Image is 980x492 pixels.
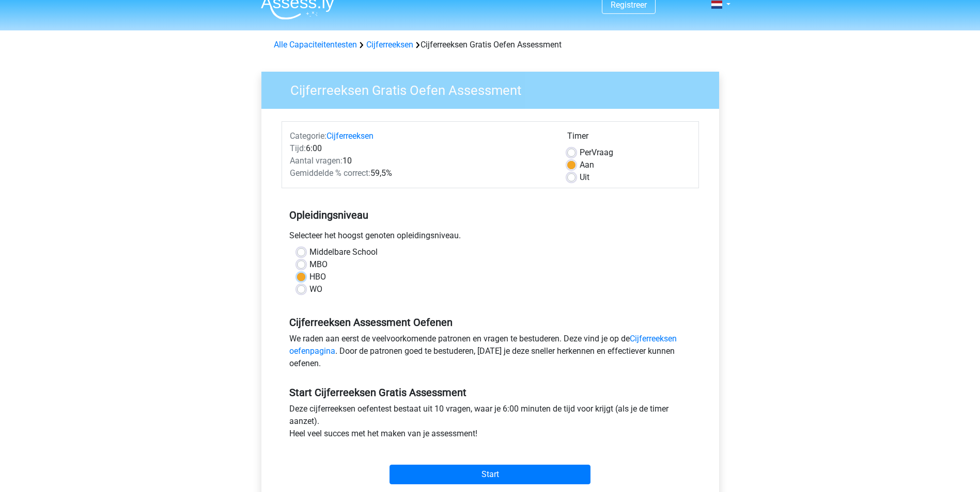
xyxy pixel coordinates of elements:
[282,167,559,179] div: 59,5%
[567,130,691,146] div: Timer
[270,39,711,51] div: Cijferreeksen Gratis Oefen Assessment
[282,229,699,246] div: Selecteer het hoogst genoten opleidingsniveau.
[290,156,343,166] span: Aantal vragen:
[309,258,328,271] label: MBO
[366,40,413,50] a: Cijferreeksen
[390,465,590,484] input: Start
[282,403,699,444] div: Deze cijferreeksen oefentest bestaat uit 10 vragen, waar je 6:00 minuten de tijd voor krijgt (als...
[290,143,306,153] span: Tijd:
[289,205,691,225] h5: Opleidingsniveau
[580,171,589,184] label: Uit
[290,131,326,141] span: Categorie:
[309,283,322,296] label: WO
[282,155,559,167] div: 10
[274,40,357,50] a: Alle Capaciteitentesten
[289,386,691,399] h5: Start Cijferreeksen Gratis Assessment
[289,316,691,329] h5: Cijferreeksen Assessment Oefenen
[309,246,378,258] label: Middelbare School
[278,78,711,99] h3: Cijferreeksen Gratis Oefen Assessment
[282,333,699,374] div: We raden aan eerst de veelvoorkomende patronen en vragen te bestuderen. Deze vind je op de . Door...
[309,271,326,283] label: HBO
[326,131,374,141] a: Cijferreeksen
[580,159,594,171] label: Aan
[580,147,592,157] span: Per
[282,142,559,155] div: 6:00
[580,146,613,159] label: Vraag
[290,168,370,178] span: Gemiddelde % correct:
